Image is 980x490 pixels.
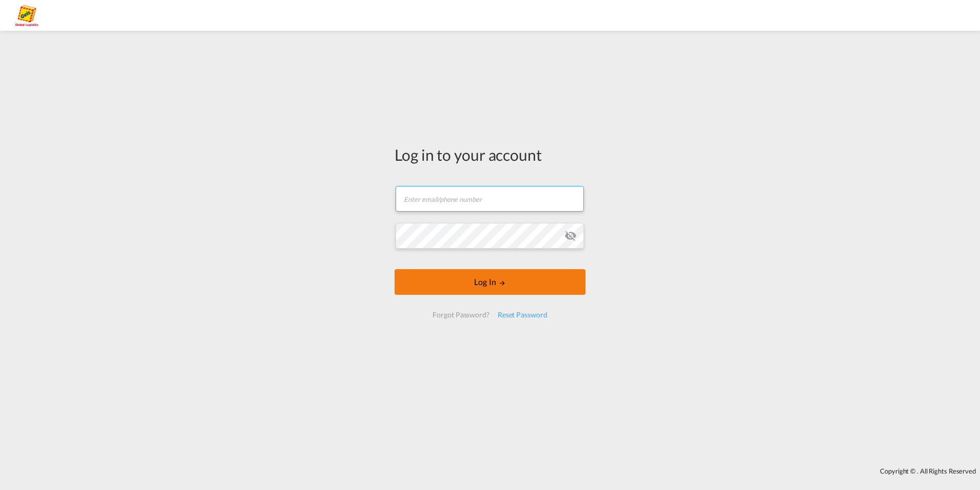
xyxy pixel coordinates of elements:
md-icon: icon-eye-off [564,230,577,242]
div: Forgot Password? [428,306,493,324]
div: Reset Password [494,306,552,324]
div: Log in to your account [395,144,585,165]
input: Enter email/phone number [396,186,584,212]
img: a2a4a140666c11eeab5485e577415959.png [15,4,38,27]
button: LOGIN [395,269,585,295]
